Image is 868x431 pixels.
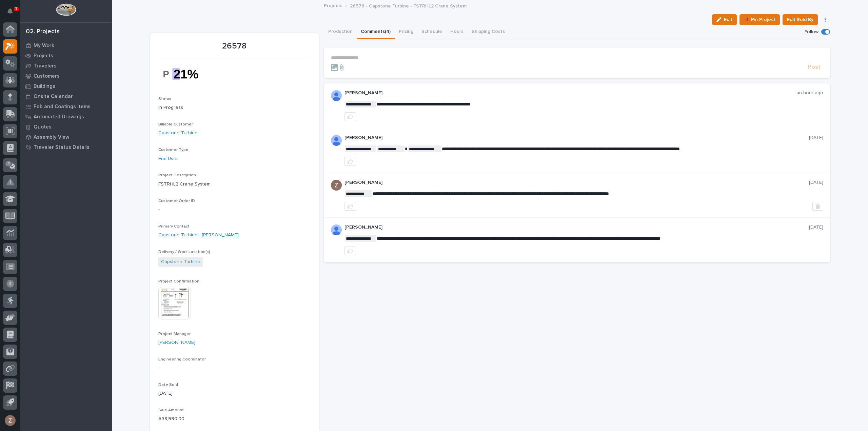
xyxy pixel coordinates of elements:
[331,135,342,146] img: AFdZucrzKcpQKH9jC-cfEsAZSAlTzo7yxz5Vk-WBr5XOv8fk2o2SBDui5wJFEtGkd79H79_oczbMRVxsFnQCrP5Je6bcu5vP_...
[34,53,53,59] p: Projects
[20,91,112,101] a: Onsite Calendar
[158,415,311,423] p: $ 38,990.00
[712,14,737,25] button: Edit
[34,144,90,151] p: Traveler Status Details
[158,130,198,137] a: Capstone Turbine
[158,250,210,254] span: Delivery / Work Location(s)
[158,173,196,177] span: Project Description
[357,25,395,39] button: Comments (4)
[158,357,206,361] span: Engineering Coordinator
[324,25,357,39] button: Production
[158,383,178,387] span: Date Sold
[56,3,76,16] img: Workspace Logo
[20,40,112,51] a: My Work
[344,180,809,185] p: [PERSON_NAME]
[158,122,193,126] span: Billable Customer
[787,16,813,24] span: Edit Sold By
[331,180,342,191] img: AGNmyxac9iQmFt5KMn4yKUk2u-Y3CYPXgWg2Ri7a09A=s96-c
[809,135,823,141] p: [DATE]
[344,135,809,141] p: [PERSON_NAME]
[158,41,311,51] p: 26578
[344,202,356,211] button: like this post
[158,339,195,346] a: [PERSON_NAME]
[446,25,468,39] button: Hours
[20,122,112,132] a: Quotes
[158,365,311,372] p: -
[158,206,311,213] p: -
[161,258,200,266] a: Capstone Turbine
[158,408,184,412] span: Sale Amount
[158,279,199,283] span: Project Confirmation
[395,25,417,39] button: Pricing
[20,132,112,142] a: Assembly View
[34,73,60,79] p: Customers
[809,224,823,230] p: [DATE]
[344,157,356,166] button: like this post
[26,28,60,36] div: 02. Projects
[20,51,112,61] a: Projects
[158,104,311,111] p: In Progress
[809,180,823,185] p: [DATE]
[158,232,239,239] a: Capstone Turbine - [PERSON_NAME]
[158,148,189,152] span: Customer Type
[34,114,84,120] p: Automated Drawings
[3,4,17,18] button: Notifications
[812,202,823,211] button: Delete post
[20,112,112,122] a: Automated Drawings
[350,2,467,9] p: 26578 - Capstone Turbine - FSTRHL2 Crane System
[344,224,809,230] p: [PERSON_NAME]
[158,97,171,101] span: Status
[331,90,342,101] img: AOh14GjpcA6ydKGAvwfezp8OhN30Q3_1BHk5lQOeczEvCIoEuGETHm2tT-JUDAHyqffuBe4ae2BInEDZwLlH3tcCd_oYlV_i4...
[34,94,73,100] p: Onsite Calendar
[158,224,190,229] span: Primary Contact
[20,142,112,152] a: Traveler Status Details
[34,43,54,49] p: My Work
[8,8,17,19] div: Notifications1
[724,17,732,23] span: Edit
[783,14,818,25] button: Edit Sold By
[796,90,823,96] p: an hour ago
[805,63,823,71] button: Post
[34,104,91,110] p: Fab and Coatings Items
[20,71,112,81] a: Customers
[34,134,69,140] p: Assembly View
[158,199,195,203] span: Customer Order ID
[158,390,311,397] p: [DATE]
[739,14,780,25] button: 📌 Pin Project
[344,112,356,121] button: like this post
[20,81,112,91] a: Buildings
[34,124,52,130] p: Quotes
[805,29,818,35] p: Follow
[344,90,796,96] p: [PERSON_NAME]
[158,332,191,336] span: Project Manager
[324,1,342,9] a: Projects
[468,25,509,39] button: Shipping Costs
[34,83,55,90] p: Buildings
[744,16,775,24] span: 📌 Pin Project
[15,6,17,11] p: 1
[20,61,112,71] a: Travelers
[20,101,112,112] a: Fab and Coatings Items
[158,62,209,86] img: kU_ysLdgJMtcUmdeLWUjaYV8SYbjLGTIz2NuhAH8ymI
[344,247,356,255] button: like this post
[808,63,821,71] span: Post
[417,25,446,39] button: Schedule
[158,155,178,162] a: End User
[331,224,342,235] img: AOh14GjpcA6ydKGAvwfezp8OhN30Q3_1BHk5lQOeczEvCIoEuGETHm2tT-JUDAHyqffuBe4ae2BInEDZwLlH3tcCd_oYlV_i4...
[158,181,311,188] p: FSTRHL2 Crane System
[34,63,57,69] p: Travelers
[3,413,17,428] button: users-avatar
